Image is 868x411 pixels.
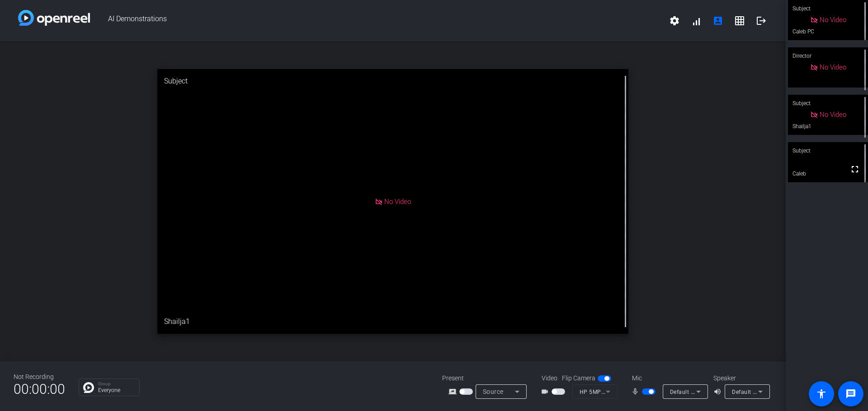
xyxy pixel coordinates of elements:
[98,388,135,393] p: Everyone
[788,47,868,65] div: Director
[685,10,707,32] button: signal_cellular_alt
[90,10,664,32] span: AI Demonstrations
[623,374,713,383] div: Mic
[562,374,595,383] span: Flip Camera
[788,142,868,159] div: Subject
[14,372,65,382] div: Not Recording
[816,388,827,399] mat-icon: accessibility
[448,386,459,397] mat-icon: screen_share_outline
[98,382,135,386] p: Group
[83,382,94,393] img: Chat Icon
[541,386,552,397] mat-icon: videocam_outline
[631,386,642,397] mat-icon: mic_none
[14,378,65,400] span: 00:00:00
[384,197,411,205] span: No Video
[713,374,768,383] div: Speaker
[669,15,680,26] mat-icon: settings
[157,69,629,93] div: Subject
[713,386,724,397] mat-icon: volume_up
[849,164,860,175] mat-icon: fullscreen
[788,95,868,112] div: Subject
[712,15,723,26] mat-icon: account_box
[483,388,504,395] span: Source
[18,10,90,26] img: white-gradient.svg
[820,111,846,119] span: No Video
[820,16,846,24] span: No Video
[845,388,856,399] mat-icon: message
[820,63,846,71] span: No Video
[442,374,533,383] div: Present
[756,15,767,26] mat-icon: logout
[542,374,557,383] span: Video
[734,15,745,26] mat-icon: grid_on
